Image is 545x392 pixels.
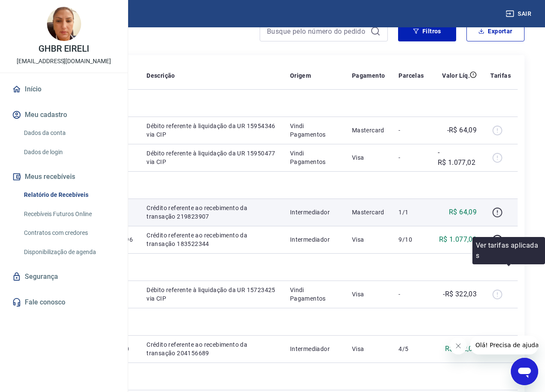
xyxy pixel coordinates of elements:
[476,240,542,261] p: Ver tarifas aplicadas
[290,149,338,166] p: Vindi Pagamentos
[21,224,117,242] a: Contratos com credores
[490,71,511,80] p: Tarifas
[10,267,117,286] a: Segurança
[21,143,117,161] a: Dados de login
[21,243,117,261] a: Disponibilização de agenda
[438,147,477,168] p: -R$ 1.077,02
[147,122,276,139] p: Débito referente à liquidação da UR 15954346 via CIP
[10,80,117,99] a: Início
[21,124,117,142] a: Dados da conta
[398,71,424,80] p: Parcelas
[38,44,89,53] p: GHBR EIRELI
[352,345,385,353] p: Visa
[442,71,470,80] p: Valor Líq.
[445,344,477,354] p: R$ 322,03
[10,105,117,124] button: Meu cadastro
[17,57,111,66] p: [EMAIL_ADDRESS][DOMAIN_NAME]
[352,290,385,298] p: Visa
[352,208,385,216] p: Mastercard
[21,186,117,204] a: Relatório de Recebíveis
[10,293,117,312] a: Fale conosco
[290,71,311,80] p: Origem
[466,21,524,41] button: Exportar
[398,21,456,41] button: Filtros
[447,125,477,135] p: -R$ 64,09
[398,345,424,353] p: 4/5
[511,358,538,385] iframe: Botão para abrir a janela de mensagens
[290,208,338,216] p: Intermediador
[21,205,117,223] a: Recebíveis Futuros Online
[352,235,385,244] p: Visa
[290,286,338,303] p: Vindi Pagamentos
[290,345,338,353] p: Intermediador
[5,6,72,13] span: Olá! Precisa de ajuda?
[470,336,538,354] iframe: Mensagem da empresa
[398,126,424,135] p: -
[352,71,385,80] p: Pagamento
[147,204,276,221] p: Crédito referente ao recebimento da transação 219823907
[290,122,338,139] p: Vindi Pagamentos
[47,7,81,41] img: cef525a0-ece9-479b-9d37-b7b8a4e06297.jpeg
[147,71,175,80] p: Descrição
[398,208,424,216] p: 1/1
[352,126,385,135] p: Mastercard
[398,235,424,244] p: 9/10
[147,286,276,303] p: Débito referente à liquidação da UR 15723425 via CIP
[147,149,276,166] p: Débito referente à liquidação da UR 15950477 via CIP
[147,231,276,248] p: Crédito referente ao recebimento da transação 183522344
[504,6,535,22] button: Sair
[398,153,424,162] p: -
[147,340,276,357] p: Crédito referente ao recebimento da transação 204156689
[290,235,338,244] p: Intermediador
[352,153,385,162] p: Visa
[443,289,477,299] p: -R$ 322,03
[449,207,477,217] p: R$ 64,09
[450,337,467,354] iframe: Fechar mensagem
[398,290,424,298] p: -
[439,234,477,245] p: R$ 1.077,02
[10,167,117,186] button: Meus recebíveis
[267,25,367,38] input: Busque pelo número do pedido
